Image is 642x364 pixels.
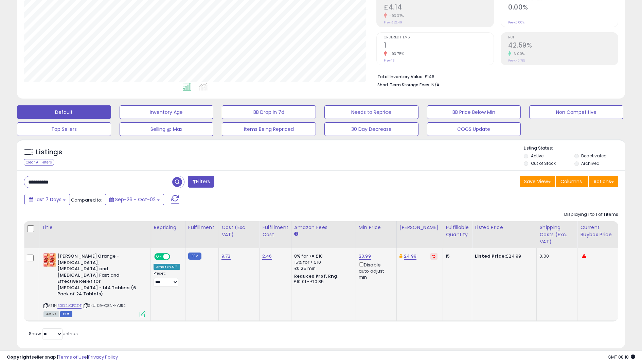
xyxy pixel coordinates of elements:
[556,176,588,187] button: Columns
[508,20,524,24] small: Prev: 0.00%
[384,41,494,51] h2: 1
[531,160,556,166] label: Out of Stock
[359,253,371,260] a: 20.99
[427,105,521,119] button: BB Price Below Min
[581,160,600,166] label: Archived
[294,253,351,259] div: 8% for <= £10
[188,253,201,260] small: FBM
[221,253,231,260] a: 9.72
[222,105,316,119] button: BB Drop in 7d
[60,311,72,317] span: FBM
[560,178,582,185] span: Columns
[431,82,440,88] span: N/A
[7,354,32,360] strong: Copyright
[221,224,256,238] div: Cost (Exc. VAT)
[294,279,351,285] div: £10.01 - £10.85
[36,148,62,157] h5: Listings
[7,354,118,361] div: seller snap | |
[57,303,82,309] a: B0D2JCPCDT
[324,105,418,119] button: Needs to Reprice
[475,253,506,259] b: Listed Price:
[294,265,351,272] div: £0.25 min
[387,51,404,56] small: -93.75%
[446,224,469,238] div: Fulfillable Quantity
[57,253,140,299] b: [PERSON_NAME] Orange - [MEDICAL_DATA], [MEDICAL_DATA] and [MEDICAL_DATA] Fast and Effective Relie...
[58,354,87,360] a: Terms of Use
[377,72,613,80] li: £146
[83,303,126,308] span: | SKU: K9-Q8NX-YJR2
[384,20,402,24] small: Prev: £62.49
[222,122,316,136] button: Items Being Repriced
[120,105,214,119] button: Inventory Age
[188,176,214,188] button: Filters
[294,273,339,279] b: Reduced Prof. Rng.
[539,253,572,259] div: 0.00
[188,224,216,231] div: Fulfillment
[608,354,635,360] span: 2025-10-10 08:18 GMT
[531,153,543,159] label: Active
[324,122,418,136] button: 30 Day Decrease
[387,13,404,18] small: -93.37%
[581,153,607,159] label: Deactivated
[384,3,494,13] h2: £4.14
[580,224,615,238] div: Current Buybox Price
[384,58,394,63] small: Prev: 16
[399,224,440,231] div: [PERSON_NAME]
[120,122,214,136] button: Selling @ Max
[475,224,534,231] div: Listed Price
[115,196,156,203] span: Sep-26 - Oct-02
[105,194,164,205] button: Sep-26 - Oct-02
[564,211,618,218] div: Displaying 1 to 1 of 1 items
[377,74,424,80] b: Total Inventory Value:
[475,253,531,259] div: £24.99
[446,253,467,259] div: 15
[43,311,59,317] span: All listings currently available for purchase on Amazon
[404,253,416,260] a: 24.99
[508,41,618,51] h2: 42.59%
[529,105,623,119] button: Non Competitive
[155,254,163,260] span: ON
[24,194,70,205] button: Last 7 Days
[24,159,54,166] div: Clear All Filters
[511,51,525,56] small: 6.00%
[262,224,288,238] div: Fulfillment Cost
[71,197,102,203] span: Compared to:
[29,330,78,337] span: Show: entries
[169,254,180,260] span: OFF
[508,58,525,63] small: Prev: 40.18%
[154,271,180,287] div: Preset:
[262,253,272,260] a: 2.46
[359,261,391,280] div: Disable auto adjust min
[154,264,180,270] div: Amazon AI *
[524,145,625,152] p: Listing States:
[589,176,618,187] button: Actions
[17,122,111,136] button: Top Sellers
[154,224,182,231] div: Repricing
[294,259,351,265] div: 15% for > £10
[294,224,353,231] div: Amazon Fees
[88,354,118,360] a: Privacy Policy
[427,122,521,136] button: COGS Update
[508,3,618,13] h2: 0.00%
[508,36,618,39] span: ROI
[539,224,574,245] div: Shipping Costs (Exc. VAT)
[377,82,430,88] b: Short Term Storage Fees:
[43,253,145,316] div: ASIN:
[43,253,56,267] img: 51Dun0Rvx5L._SL40_.jpg
[35,196,61,203] span: Last 7 Days
[17,105,111,119] button: Default
[520,176,555,187] button: Save View
[359,224,394,231] div: Min Price
[384,36,494,39] span: Ordered Items
[294,231,298,237] small: Amazon Fees.
[42,224,148,231] div: Title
